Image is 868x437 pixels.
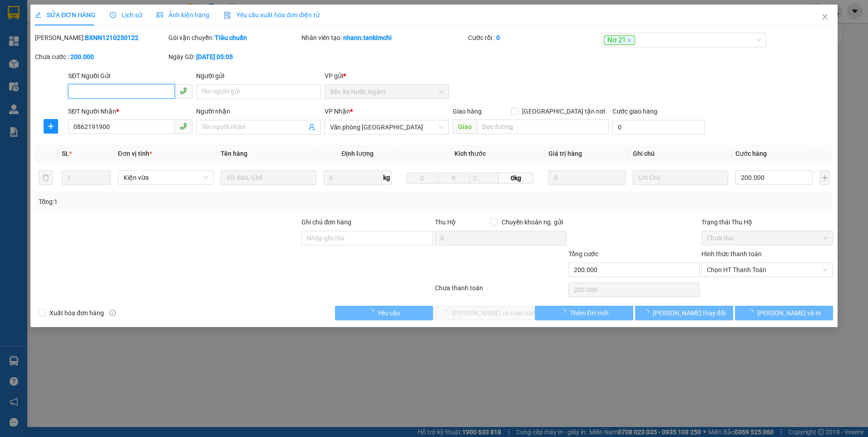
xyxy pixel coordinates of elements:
[653,308,725,318] span: [PERSON_NAME] thay đổi
[110,12,116,18] span: clock-circle
[612,120,705,134] input: Cước giao hàng
[635,306,733,320] button: [PERSON_NAME] thay đổi
[468,33,600,43] div: Cước rồi :
[39,170,53,185] button: delete
[85,34,138,41] b: BXNN1210250122
[215,34,247,41] b: Tiêu chuẩn
[548,150,582,157] span: Giá trị hàng
[35,12,41,18] span: edit
[39,197,335,207] div: Tổng: 1
[560,309,570,316] span: loading
[44,123,58,130] span: plus
[35,11,95,19] span: SỬA ĐƠN HÀNG
[224,12,231,19] img: icon
[301,33,466,43] div: Nhân viên tạo:
[157,12,163,18] span: picture
[335,306,433,320] button: Yêu cầu
[168,52,300,62] div: Ngày GD:
[180,123,187,130] span: phone
[157,11,209,19] span: Ảnh kiện hàng
[477,119,609,134] input: Dọc đường
[434,283,567,299] div: Chưa thanh toán
[627,38,631,43] span: close
[643,309,653,316] span: loading
[604,35,635,45] span: Nơ 21
[747,309,757,316] span: loading
[629,145,732,163] th: Ghi chú
[330,120,444,134] span: Văn phòng Đà Nẵng
[196,71,321,81] div: Người gửi
[46,308,108,318] span: Xuất hóa đơn hàng
[496,34,500,41] b: 0
[330,85,444,99] span: Bến Xe Nước Ngầm
[735,306,833,320] button: [PERSON_NAME] và In
[68,106,192,116] div: SĐT Người Nhận
[453,119,477,134] span: Giao
[221,170,316,185] input: VD: Bàn, Ghế
[735,150,767,157] span: Cước hàng
[518,106,609,116] span: [GEOGRAPHIC_DATA] tận nơi
[35,52,167,62] div: Chưa cước :
[406,173,439,184] input: D
[301,218,351,226] label: Ghi chú đơn hàng
[701,217,833,227] div: Trạng thái Thu Hộ
[109,310,116,316] span: info-circle
[325,108,350,115] span: VP Nhận
[224,11,320,19] span: Yêu cầu xuất hóa đơn điện tử
[118,150,152,157] span: Đơn vị tính
[435,218,456,226] span: Thu Hộ
[382,170,391,185] span: kg
[820,170,829,185] button: plus
[438,173,470,184] input: R
[301,231,433,245] input: Ghi chú đơn hàng
[168,33,300,43] div: Gói vận chuyển:
[707,231,828,245] span: Chưa thu
[123,171,208,184] span: Kiện vừa
[343,34,392,41] b: nhann.tankimchi
[378,308,400,318] span: Yêu cầu
[548,170,626,185] input: 0
[812,5,838,30] button: Close
[35,33,167,43] div: [PERSON_NAME]:
[633,170,729,185] input: Ghi Chú
[70,53,94,60] b: 200.000
[368,309,378,316] span: loading
[435,306,533,320] button: [PERSON_NAME] và Giao hàng
[453,108,482,115] span: Giao hàng
[180,87,187,94] span: phone
[62,150,69,157] span: SL
[498,217,567,227] span: Chuyển khoản ng. gửi
[325,71,449,81] div: VP gửi
[221,150,247,157] span: Tên hàng
[469,173,498,184] input: C
[821,13,829,20] span: close
[196,106,321,116] div: Người nhận
[308,124,316,131] span: user-add
[196,53,233,60] b: [DATE] 05:05
[701,250,762,258] label: Hình thức thanh toán
[44,119,58,134] button: plus
[110,11,142,19] span: Lịch sử
[68,71,192,81] div: SĐT Người Gửi
[570,308,608,318] span: Thêm ĐH mới
[612,108,657,115] label: Cước giao hàng
[757,308,821,318] span: [PERSON_NAME] và In
[707,263,828,277] span: Chọn HT Thanh Toán
[535,306,633,320] button: Thêm ĐH mới
[568,250,598,258] span: Tổng cước
[498,173,534,184] span: 0kg
[341,150,374,157] span: Định lượng
[454,150,486,157] span: Kích thước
